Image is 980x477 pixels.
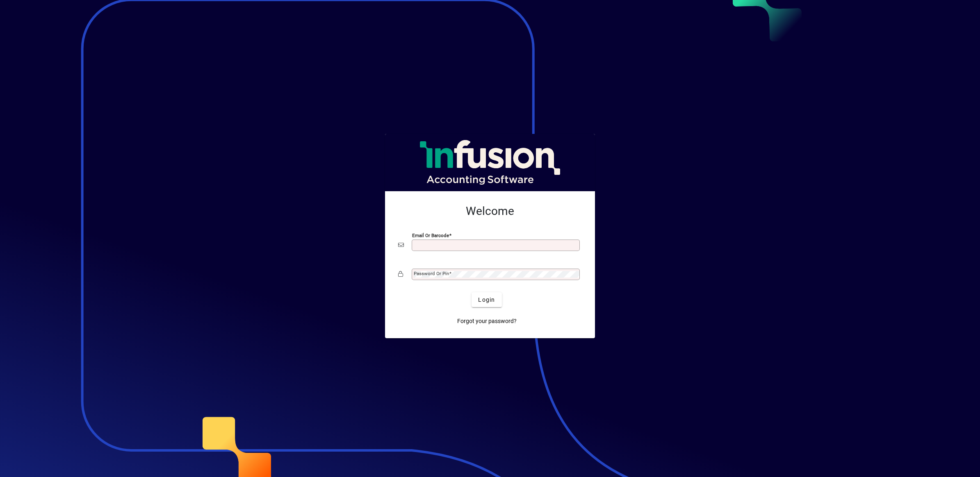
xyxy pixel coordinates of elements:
mat-label: Password or Pin [414,271,449,276]
span: Forgot your password? [457,317,517,326]
h2: Welcome [398,204,582,218]
span: Login [478,296,495,304]
mat-label: Email or Barcode [412,233,449,238]
button: Login [472,292,501,307]
a: Forgot your password? [454,314,520,328]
